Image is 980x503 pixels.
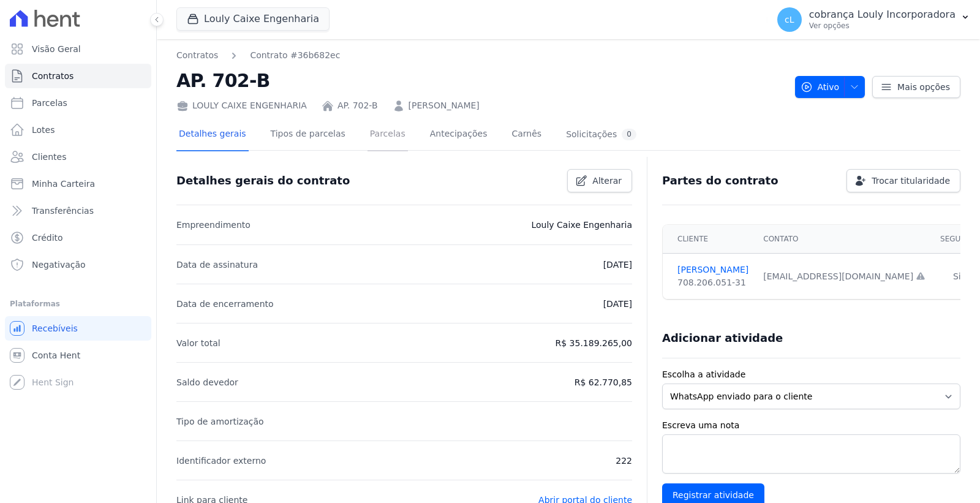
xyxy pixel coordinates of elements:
a: Conta Hent [5,343,151,368]
p: Identificador externo [176,453,266,468]
p: Data de assinatura [176,257,258,272]
a: Recebíveis [5,316,151,341]
p: cobrança Louly Incorporadora [809,9,956,21]
a: Minha Carteira [5,172,151,196]
div: LOULY CAIXE ENGENHARIA [176,99,307,112]
p: [DATE] [603,297,632,311]
p: R$ 62.770,85 [575,375,632,390]
span: Alterar [592,175,622,187]
div: 0 [622,129,636,140]
span: Parcelas [32,97,67,109]
span: Ativo [801,76,840,98]
h3: Adicionar atividade [662,331,783,346]
a: Mais opções [872,76,960,98]
p: Ver opções [809,21,956,31]
a: AP. 702-B [337,99,378,112]
a: Visão Geral [5,37,151,61]
nav: Breadcrumb [176,49,785,62]
a: Trocar titularidade [846,169,960,192]
a: Clientes [5,145,151,169]
span: Trocar titularidade [872,175,950,187]
a: Crédito [5,225,151,250]
p: Tipo de amortização [176,414,264,429]
label: Escolha a atividade [662,368,960,381]
a: Parcelas [367,119,408,151]
h3: Partes do contrato [662,173,778,188]
div: Plataformas [10,297,146,311]
span: Contratos [32,70,73,82]
span: Negativação [32,259,86,271]
th: Cliente [663,225,756,254]
p: Data de encerramento [176,297,274,311]
a: Negativação [5,252,151,277]
a: Carnês [509,119,544,151]
a: [PERSON_NAME] [409,99,480,112]
nav: Breadcrumb [176,49,340,62]
span: Visão Geral [32,43,81,55]
span: Recebíveis [32,322,78,335]
a: Transferências [5,199,151,223]
span: Clientes [32,151,66,163]
a: [PERSON_NAME] [677,263,748,276]
span: Crédito [32,232,63,244]
span: Minha Carteira [32,178,95,190]
a: Lotes [5,118,151,142]
span: cL [785,15,794,24]
span: Lotes [32,124,55,136]
span: Transferências [32,205,94,217]
span: Conta Hent [32,349,80,361]
a: Tipos de parcelas [268,119,348,151]
th: Contato [756,225,933,254]
p: Louly Caixe Engenharia [531,217,632,232]
a: Contratos [176,49,218,62]
div: 708.206.051-31 [677,276,748,289]
button: cL cobrança Louly Incorporadora Ver opções [767,2,980,37]
p: Valor total [176,336,221,350]
h3: Detalhes gerais do contrato [176,173,350,188]
a: Detalhes gerais [176,119,249,151]
p: 222 [616,453,632,468]
a: Parcelas [5,91,151,115]
p: Saldo devedor [176,375,238,390]
a: Solicitações0 [563,119,639,151]
div: [EMAIL_ADDRESS][DOMAIN_NAME] [763,270,925,283]
h2: AP. 702-B [176,67,785,94]
p: Empreendimento [176,217,251,232]
p: [DATE] [603,257,632,272]
a: Contratos [5,64,151,88]
label: Escreva uma nota [662,419,960,432]
a: Alterar [567,169,632,192]
a: Antecipações [428,119,490,151]
div: Solicitações [566,129,636,140]
button: Ativo [795,76,865,98]
p: R$ 35.189.265,00 [555,336,632,350]
span: Mais opções [897,81,950,93]
button: Louly Caixe Engenharia [176,7,330,31]
a: Contrato #36b682ec [250,49,340,62]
